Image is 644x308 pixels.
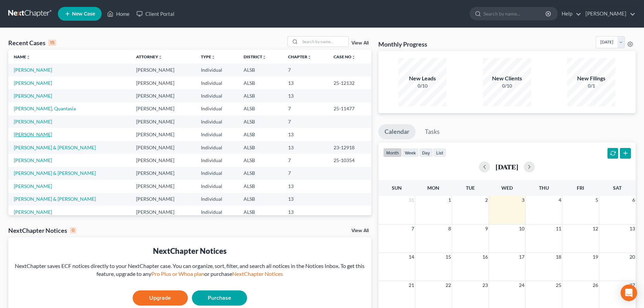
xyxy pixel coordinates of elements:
span: 8 [448,225,452,233]
a: Client Portal [133,8,178,20]
a: [PERSON_NAME] [14,209,52,215]
a: [PERSON_NAME], Quantasia [14,106,76,111]
span: 12 [592,225,599,233]
span: 18 [555,253,562,261]
a: Help [558,8,581,20]
i: unfold_more [307,55,311,59]
div: Open Intercom Messenger [621,285,637,301]
button: week [402,148,419,157]
span: Sun [392,185,402,191]
td: Individual [195,63,238,76]
td: ALSB [238,206,283,218]
div: New Clients [483,74,531,82]
td: [PERSON_NAME] [131,180,195,192]
td: 25-12132 [328,77,371,89]
a: [PERSON_NAME] [14,131,52,137]
td: [PERSON_NAME] [131,77,195,89]
span: 14 [408,253,415,261]
span: 17 [518,253,525,261]
a: Typeunfold_more [201,54,215,59]
span: Fri [577,185,584,191]
a: Districtunfold_more [244,54,266,59]
a: [PERSON_NAME] & [PERSON_NAME] [14,145,96,150]
span: Tue [466,185,475,191]
td: [PERSON_NAME] [131,128,195,141]
i: unfold_more [211,55,215,59]
span: 22 [445,281,452,289]
span: 3 [521,196,525,204]
td: ALSB [238,102,283,115]
span: Wed [501,185,513,191]
input: Search by name... [300,37,348,47]
td: 13 [283,128,328,141]
td: Individual [195,128,238,141]
div: NextChapter saves ECF notices directly to your NextChapter case. You can organize, sort, filter, ... [14,262,366,278]
span: 1 [448,196,452,204]
span: 4 [558,196,562,204]
div: 15 [48,40,56,46]
td: ALSB [238,128,283,141]
span: 6 [632,196,636,204]
span: 27 [629,281,636,289]
span: 31 [408,196,415,204]
i: unfold_more [26,55,30,59]
a: Chapterunfold_more [288,54,311,59]
a: Home [104,8,133,20]
h2: [DATE] [495,163,518,170]
a: Nameunfold_more [14,54,30,59]
button: list [433,148,446,157]
a: [PERSON_NAME] & [PERSON_NAME] [14,170,96,176]
td: ALSB [238,77,283,89]
div: 0/10 [483,82,531,89]
span: 24 [518,281,525,289]
td: ALSB [238,154,283,167]
td: 7 [283,167,328,180]
a: Tasks [419,124,446,139]
i: unfold_more [351,55,356,59]
h3: Monthly Progress [378,40,427,48]
div: NextChapter Notices [14,246,366,256]
td: 13 [283,180,328,192]
span: 19 [592,253,599,261]
td: 7 [283,115,328,128]
a: [PERSON_NAME] [14,67,52,73]
td: Individual [195,141,238,154]
div: New Leads [398,74,447,82]
a: Calendar [378,124,416,139]
td: Individual [195,89,238,102]
td: [PERSON_NAME] [131,193,195,206]
div: 0/1 [567,82,615,89]
td: 23-12918 [328,141,371,154]
a: View All [351,41,369,46]
td: [PERSON_NAME] [131,115,195,128]
button: day [419,148,433,157]
div: 0/10 [398,82,447,89]
a: NextChapter Notices [232,270,283,277]
span: 23 [482,281,489,289]
td: Individual [195,154,238,167]
a: [PERSON_NAME] [14,119,52,125]
button: month [383,148,402,157]
td: ALSB [238,167,283,180]
td: [PERSON_NAME] [131,154,195,167]
span: 16 [482,253,489,261]
a: Purchase [192,290,247,306]
td: Individual [195,77,238,89]
span: 10 [518,225,525,233]
input: Search by name... [483,7,546,20]
td: ALSB [238,193,283,206]
td: [PERSON_NAME] [131,206,195,218]
span: 11 [555,225,562,233]
a: [PERSON_NAME] [14,80,52,86]
td: Individual [195,115,238,128]
span: 26 [592,281,599,289]
a: Pro Plus or Whoa plan [151,270,204,277]
td: Individual [195,167,238,180]
a: [PERSON_NAME] [582,8,635,20]
td: 13 [283,141,328,154]
div: 0 [70,227,76,234]
a: View All [351,228,369,233]
td: 13 [283,193,328,206]
td: 13 [283,77,328,89]
span: 2 [484,196,489,204]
